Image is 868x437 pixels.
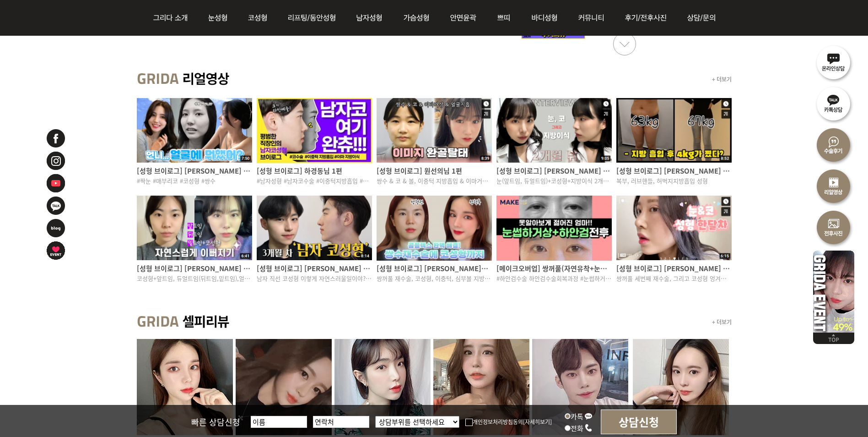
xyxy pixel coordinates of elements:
[257,273,372,283] p: 남자 직선 코성형 이렇게 자연스러울일이야? 멍뭉美에 남자다움 한스푼
[523,418,552,426] a: [자세히보기]
[496,166,612,176] p: [성형 브이로그] [PERSON_NAME] 2편
[191,416,240,428] span: 빠른 상담신청
[813,41,854,82] img: 온라인상담
[565,413,571,419] input: 카톡
[813,165,854,206] img: 리얼영상
[712,318,732,326] a: + 더보기
[377,96,492,185] a: [성형 브이로그] 원선의님 1편 쌍수 & 코 & 볼, 이중턱 지방흡입 & 이마거상 & 실리프팅
[377,194,492,282] a: [성형 브이로그] [PERSON_NAME]님 2편 쌍꺼풀 재수술, 코성형, 이중턱, 심부볼 지방흡입에 관심있는 분 클릭!
[377,263,492,273] p: [성형 브이로그] [PERSON_NAME]님 2편
[496,263,612,273] p: [메이크오버업] 쌍꺼풀(자연유착+눈매교정)+눈썹하거상술+하안검(지방재배치) 경과
[813,206,854,247] img: 수술전후사진
[613,33,636,55] li: Next slide
[137,305,247,339] img: main_grida_realcamera_title.jpg
[137,263,252,273] p: [성형 브이로그] [PERSON_NAME] 1편
[257,176,372,185] p: #남자성형 #남자코수술 #이중턱지방흡입 #이마지방이식
[334,339,431,435] img: selfie_3.jpg
[313,416,369,428] input: 연락처
[46,128,66,148] img: 페이스북
[137,62,247,96] img: main_grida_realvideo_title.jpg
[137,166,252,176] p: [성형 브이로그] [PERSON_NAME] 1편
[616,194,732,282] a: [성형 브이로그] [PERSON_NAME] 1편 쌍꺼풀 세번째 재수술, 그리고 코성형 엉겨붙은 쌍수 흉살..
[257,263,372,273] p: [성형 브이로그] [PERSON_NAME] 2편
[257,96,372,185] a: [성형 브이로그] 하경동님 1편 #남자성형 #남자코수술 #이중턱지방흡입 #이마지방이식
[137,176,252,185] p: #짝눈 #매부리코 #코성형 #쌍수
[496,176,612,185] p: 눈(앞트임, 듀얼트임)+코성형+지방이식 2개월 차
[465,418,523,426] label: 개인정보처리방침동의
[633,339,729,435] img: selfie_6.jpg
[46,151,66,171] img: 인스타그램
[137,96,252,185] a: [성형 브이로그] [PERSON_NAME] 1편 #짝눈 #매부리코 #코성형 #쌍수
[532,339,628,435] img: selfie_5.jpg
[137,273,252,283] p: 코성형+앞트임, 듀얼트임(뒤트임,밑트임),얼굴지방이식
[257,194,372,282] a: [성형 브이로그] [PERSON_NAME] 2편 남자 직선 코성형 이렇게 자연스러울일이야? 멍뭉美에 남자다움 한스푼
[813,82,854,124] img: 카톡상담
[46,173,66,193] img: 유투브
[813,247,854,333] img: 이벤트
[712,75,732,83] a: + 더보기
[377,273,492,283] p: 쌍꺼풀 재수술, 코성형, 이중턱, 심부볼 지방흡입에 관심있는 분 클릭!
[465,419,473,426] img: checkbox.png
[46,218,66,238] img: 네이버블로그
[813,333,854,344] img: 위로가기
[616,273,732,283] p: 쌍꺼풀 세번째 재수술, 그리고 코성형 엉겨붙은 쌍수 흉살..
[601,410,677,434] input: 상담신청
[46,240,66,261] img: 이벤트
[496,194,612,282] a: [메이크오버업] 쌍꺼풀(자연유착+눈매교정)+눈썹하거상술+하안검(지방재배치) 경과 #하안검수술​ 하안검수술회복과정 #눈썹하거상술​ #하안검​ #중년눈수술​
[565,425,571,431] input: 전화
[257,166,372,176] p: [성형 브이로그] 하경동님 1편
[251,416,307,428] input: 이름
[496,273,612,283] p: #하안검수술​ 하안검수술회복과정 #눈썹하거상술​ #하안검​ #중년눈수술​
[46,196,66,216] img: 카카오톡
[377,176,492,185] p: 쌍수 & 코 & 볼, 이중턱 지방흡입 & 이마거상 & 실리프팅
[433,339,529,435] img: selfie_4.gif
[616,96,732,185] a: [성형 브이로그] [PERSON_NAME] 2편 복부, 러브핸들, 허벅지지방흡입 성형
[565,411,593,421] label: 카톡
[496,96,612,185] a: [성형 브이로그] [PERSON_NAME] 2편 눈(앞트임, 듀얼트임)+코성형+지방이식 2개월 차
[616,263,732,273] p: [성형 브이로그] [PERSON_NAME] 1편
[813,124,854,165] img: 수술후기
[137,194,252,282] a: [성형 브이로그] [PERSON_NAME] 1편 코성형+앞트임, 듀얼트임(뒤트임,밑트임),얼굴지방이식
[377,166,492,176] p: [성형 브이로그] 원선의님 1편
[616,176,732,185] p: 복부, 러브핸들, 허벅지지방흡입 성형
[584,424,593,432] img: call_icon.png
[616,166,732,176] p: [성형 브이로그] [PERSON_NAME] 2편
[236,339,332,435] img: selfie_2.gif
[584,412,593,420] img: kakao_icon.png
[565,423,593,433] label: 전화
[137,339,233,435] img: selfie_1.jpg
